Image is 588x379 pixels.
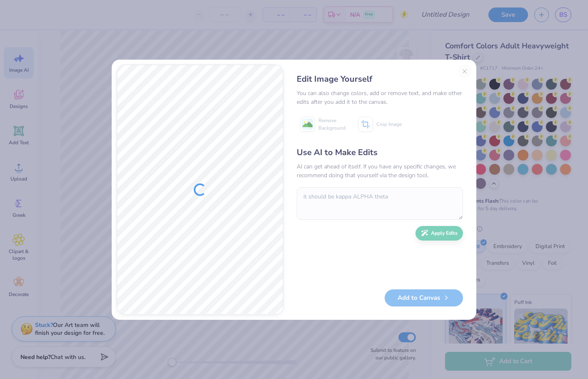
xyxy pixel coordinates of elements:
[318,117,345,132] span: Remove Background
[297,114,349,135] button: Remove Background
[297,146,463,159] div: Use AI to Make Edits
[297,162,463,180] div: AI can get ahead of itself. If you have any specific changes, we recommend doing that yourself vi...
[297,187,463,220] textarea: it should be kappa ALPHA theta
[297,89,463,106] div: You can also change colors, add or remove text, and make other edits after you add it to the canvas.
[297,73,463,85] div: Edit Image Yourself
[376,120,402,128] span: Crop Image
[355,114,407,135] button: Crop Image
